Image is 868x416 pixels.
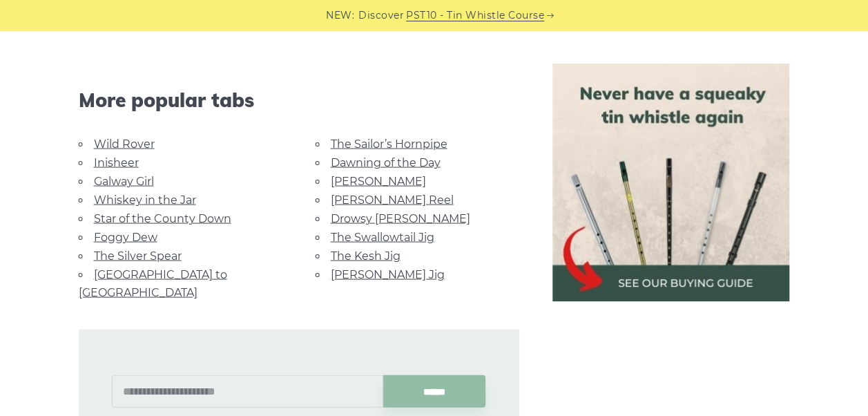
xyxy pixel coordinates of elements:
[331,137,447,150] a: The Sailor’s Hornpipe
[331,267,445,281] a: [PERSON_NAME] Jig
[406,8,544,23] a: PST10 - Tin Whistle Course
[79,88,519,111] span: More popular tabs
[358,8,404,23] span: Discover
[94,193,196,206] a: Whiskey in the Jar
[331,249,401,262] a: The Kesh Jig
[79,267,227,299] a: [GEOGRAPHIC_DATA] to [GEOGRAPHIC_DATA]
[94,230,157,243] a: Foggy Dew
[552,64,790,301] img: tin whistle buying guide
[94,137,155,150] a: Wild Rover
[331,155,441,169] a: Dawning of the Day
[331,174,426,187] a: [PERSON_NAME]
[94,174,154,187] a: Galway Girl
[94,155,139,169] a: Inisheer
[326,8,354,23] span: NEW:
[331,193,454,206] a: [PERSON_NAME] Reel
[94,211,231,225] a: Star of the County Down
[94,249,182,262] a: The Silver Spear
[331,230,434,243] a: The Swallowtail Jig
[331,211,470,225] a: Drowsy [PERSON_NAME]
